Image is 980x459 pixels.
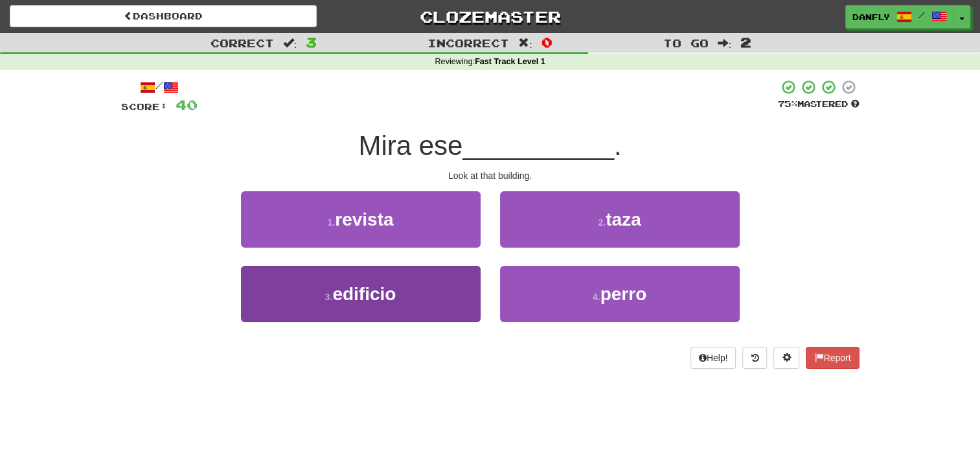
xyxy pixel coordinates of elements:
[740,34,751,50] span: 2
[845,5,954,29] a: danfly /
[806,347,859,369] button: Report
[778,99,860,110] div: Mastered
[518,38,532,49] span: :
[742,347,767,369] button: Round history (alt+y)
[241,266,481,322] button: 3.edificio
[176,97,198,113] span: 40
[593,292,600,302] small: 4 .
[462,130,614,161] span: __________
[328,217,336,228] small: 1 .
[852,11,890,23] span: danfly
[614,130,622,161] span: .
[918,10,925,19] span: /
[606,209,641,230] span: taza
[10,5,317,27] a: Dashboard
[500,266,740,322] button: 4.perro
[690,347,736,369] button: Help!
[600,284,647,304] span: perro
[332,284,396,304] span: edificio
[121,101,168,112] span: Score:
[541,34,553,50] span: 0
[211,36,274,49] span: Correct
[283,38,297,49] span: :
[500,191,740,248] button: 2.taza
[121,79,198,95] div: /
[718,38,732,49] span: :
[306,34,317,50] span: 3
[778,99,797,109] span: 75 %
[241,191,481,248] button: 1.revista
[598,217,606,228] small: 2 .
[121,169,860,182] div: Look at that building.
[325,292,333,302] small: 3 .
[475,57,545,66] strong: Fast Track Level 1
[335,209,393,230] span: revista
[663,36,709,49] span: To go
[336,5,643,28] a: Clozemaster
[427,36,509,49] span: Incorrect
[358,130,462,161] span: Mira ese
